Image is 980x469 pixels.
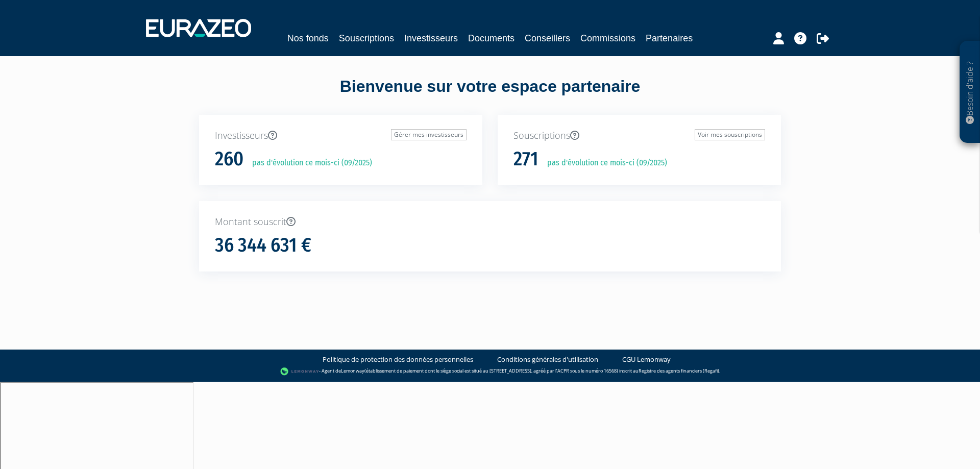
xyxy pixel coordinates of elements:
[513,129,765,142] p: Souscriptions
[525,31,570,45] a: Conseillers
[341,367,364,374] a: Lemonway
[646,31,693,45] a: Partenaires
[215,129,467,142] p: Investisseurs
[391,129,467,140] a: Gérer mes investisseurs
[245,157,372,169] p: pas d'évolution ce mois-ci (09/2025)
[468,31,514,45] a: Documents
[280,366,320,377] img: logo-lemonway.png
[215,235,311,256] h1: 36 344 631 €
[287,31,329,45] a: Nos fonds
[215,149,243,170] h1: 260
[639,367,719,374] a: Registre des agents financiers (Regafi)
[339,31,394,45] a: Souscriptions
[964,46,976,138] p: Besoin d'aide ?
[540,157,667,169] p: pas d'évolution ce mois-ci (09/2025)
[580,31,635,45] a: Commissions
[404,31,458,45] a: Investisseurs
[513,149,538,170] h1: 271
[10,366,970,377] div: - Agent de (établissement de paiement dont le siège social est situé au [STREET_ADDRESS], agréé p...
[191,75,789,115] div: Bienvenue sur votre espace partenaire
[323,355,473,364] a: Politique de protection des données personnelles
[215,215,765,229] p: Montant souscrit
[146,19,251,37] img: 1732889491-logotype_eurazeo_blanc_rvb.png
[497,355,598,364] a: Conditions générales d'utilisation
[695,129,765,140] a: Voir mes souscriptions
[622,355,671,364] a: CGU Lemonway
